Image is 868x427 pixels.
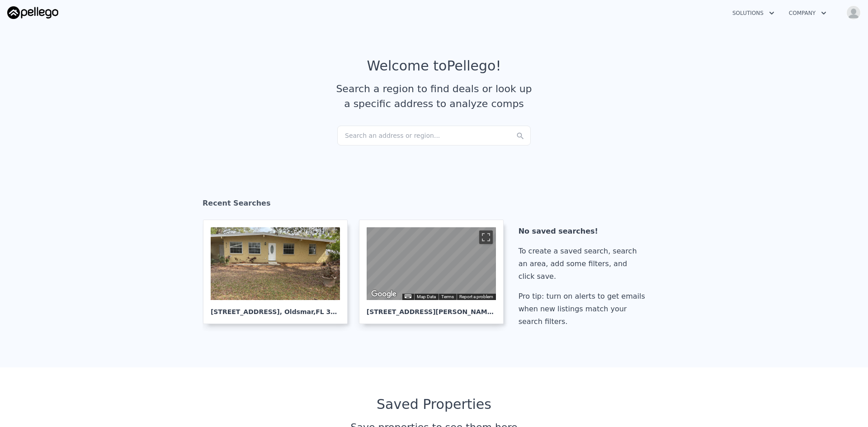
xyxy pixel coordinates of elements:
button: Company [782,5,834,21]
a: Terms [441,294,454,299]
div: Saved Properties [203,396,665,413]
div: Pro tip: turn on alerts to get emails when new listings match your search filters. [519,290,649,328]
button: Solutions [725,5,782,21]
div: To create a saved search, search an area, add some filters, and click save. [519,245,649,283]
a: [STREET_ADDRESS], Oldsmar,FL 34677 [203,220,355,324]
a: Open this area in Google Maps (opens a new window) [369,288,399,300]
img: Google [369,288,399,300]
div: [STREET_ADDRESS] , Oldsmar [211,300,340,316]
div: Recent Searches [203,191,665,220]
div: Welcome to Pellego ! [367,58,501,74]
div: Search an address or region... [337,126,531,145]
span: , FL 34677 [313,308,348,315]
img: avatar [846,5,861,20]
div: Map [367,227,496,300]
div: [STREET_ADDRESS][PERSON_NAME] , [GEOGRAPHIC_DATA] [367,300,496,316]
a: Map [STREET_ADDRESS][PERSON_NAME], [GEOGRAPHIC_DATA] [359,220,511,324]
img: Pellego [7,6,58,19]
div: Search a region to find deals or look up a specific address to analyze comps [333,81,535,111]
button: Toggle fullscreen view [479,230,493,244]
div: No saved searches! [519,225,649,238]
button: Keyboard shortcuts [405,294,411,298]
a: Report a problem [459,294,493,299]
div: Street View [367,227,496,300]
button: Map Data [417,294,436,300]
